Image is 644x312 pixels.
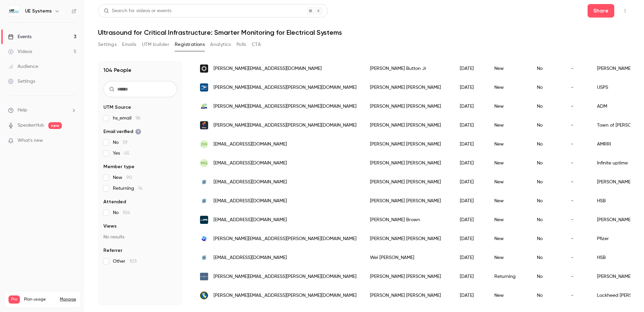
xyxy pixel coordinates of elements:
[48,122,62,129] span: new
[8,295,20,304] span: Pro
[142,39,169,50] button: UTM builder
[488,59,530,78] div: New
[103,128,141,135] span: Email verified
[363,210,453,229] div: [PERSON_NAME] Brown
[8,63,38,70] div: Audience
[564,267,590,286] div: -
[214,216,287,224] span: [EMAIL_ADDRESS][DOMAIN_NAME]
[214,160,287,167] span: [EMAIL_ADDRESS][DOMAIN_NAME]
[8,107,76,114] li: help-dropdown-opener
[25,8,52,15] h6: UE Systems
[98,28,630,36] h1: Ultrasound for Critical Infrastructure: Smarter Monitoring for Electrical Systems
[214,198,287,205] span: [EMAIL_ADDRESS][DOMAIN_NAME]
[138,186,143,191] span: 14
[453,191,488,210] div: [DATE]
[98,39,117,50] button: Settings
[453,210,488,229] div: [DATE]
[530,248,564,267] div: No
[200,178,208,186] img: hsb.com
[488,116,530,135] div: New
[530,59,564,78] div: No
[488,286,530,305] div: New
[363,173,453,191] div: [PERSON_NAME] [PERSON_NAME]
[530,267,564,286] div: No
[113,174,132,181] span: New
[18,107,27,114] span: Help
[214,84,356,91] span: [PERSON_NAME][EMAIL_ADDRESS][PERSON_NAME][DOMAIN_NAME]
[8,33,31,40] div: Events
[113,209,130,216] span: No
[103,163,134,170] span: Member type
[200,235,208,243] img: pfizer.com
[453,229,488,248] div: [DATE]
[103,66,131,74] h1: 104 People
[113,258,137,265] span: Other
[214,254,287,261] span: [EMAIL_ADDRESS][DOMAIN_NAME]
[214,141,287,148] span: [EMAIL_ADDRESS][DOMAIN_NAME]
[123,140,128,145] span: 59
[564,286,590,305] div: -
[530,229,564,248] div: No
[201,141,207,147] span: DH
[363,59,453,78] div: [PERSON_NAME] Button Jr
[124,151,129,156] span: 45
[200,121,208,129] img: gilbertaz.gov
[564,229,590,248] div: -
[8,78,35,85] div: Settings
[530,286,564,305] div: No
[214,103,356,110] span: [PERSON_NAME][EMAIL_ADDRESS][PERSON_NAME][DOMAIN_NAME]
[135,116,141,121] span: 96
[488,173,530,191] div: New
[363,267,453,286] div: [PERSON_NAME] [PERSON_NAME]
[103,104,131,111] span: UTM Source
[200,216,208,224] img: shawinc.com
[104,7,171,15] div: Search for videos or events
[129,259,137,264] span: 103
[363,229,453,248] div: [PERSON_NAME] [PERSON_NAME]
[103,234,177,240] p: No results
[488,154,530,173] div: New
[175,39,205,50] button: Registrations
[564,173,590,191] div: -
[18,122,44,129] a: SpeakerHub
[488,267,530,286] div: Returning
[564,210,590,229] div: -
[60,297,76,302] a: Manage
[214,235,356,242] span: [PERSON_NAME][EMAIL_ADDRESS][PERSON_NAME][DOMAIN_NAME]
[564,78,590,97] div: -
[453,154,488,173] div: [DATE]
[453,78,488,97] div: [DATE]
[201,160,207,166] span: mg
[453,116,488,135] div: [DATE]
[113,139,128,146] span: No
[18,137,43,144] span: What's new
[453,173,488,191] div: [DATE]
[488,191,530,210] div: New
[530,191,564,210] div: No
[564,191,590,210] div: -
[453,248,488,267] div: [DATE]
[530,135,564,154] div: No
[103,104,177,265] section: facet-groups
[214,273,356,280] span: [PERSON_NAME][EMAIL_ADDRESS][PERSON_NAME][DOMAIN_NAME]
[363,135,453,154] div: [PERSON_NAME] [PERSON_NAME]
[363,116,453,135] div: [PERSON_NAME] [PERSON_NAME]
[214,292,356,299] span: [PERSON_NAME][EMAIL_ADDRESS][PERSON_NAME][DOMAIN_NAME]
[8,6,19,17] img: UE Systems
[200,272,208,281] img: tateandlyle.com
[200,64,208,73] img: kcc.com
[564,135,590,154] div: -
[214,65,322,72] span: [PERSON_NAME][EMAIL_ADDRESS][DOMAIN_NAME]
[68,138,76,144] iframe: Noticeable Trigger
[564,59,590,78] div: -
[453,286,488,305] div: [DATE]
[200,197,208,205] img: hsb.com
[453,135,488,154] div: [DATE]
[103,199,126,205] span: Attended
[588,4,614,18] button: Share
[214,122,356,129] span: [PERSON_NAME][EMAIL_ADDRESS][PERSON_NAME][DOMAIN_NAME]
[210,39,231,50] button: Analytics
[453,59,488,78] div: [DATE]
[488,78,530,97] div: New
[363,248,453,267] div: Wei [PERSON_NAME]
